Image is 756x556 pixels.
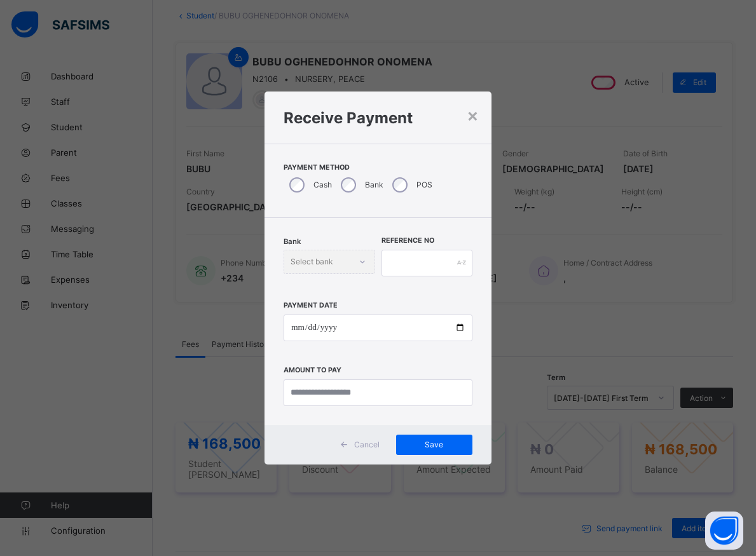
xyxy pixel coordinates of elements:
span: Bank [284,237,301,246]
button: Open asap [705,512,743,550]
label: Payment Date [284,301,338,309]
label: Amount to pay [284,366,341,374]
label: POS [416,180,432,189]
label: Bank [365,180,383,189]
span: Save [406,440,463,449]
span: Payment Method [284,163,472,172]
h1: Receive Payment [284,109,472,127]
label: Cash [313,180,332,189]
span: Cancel [354,440,380,449]
label: Reference No [381,236,434,245]
div: × [467,104,479,126]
